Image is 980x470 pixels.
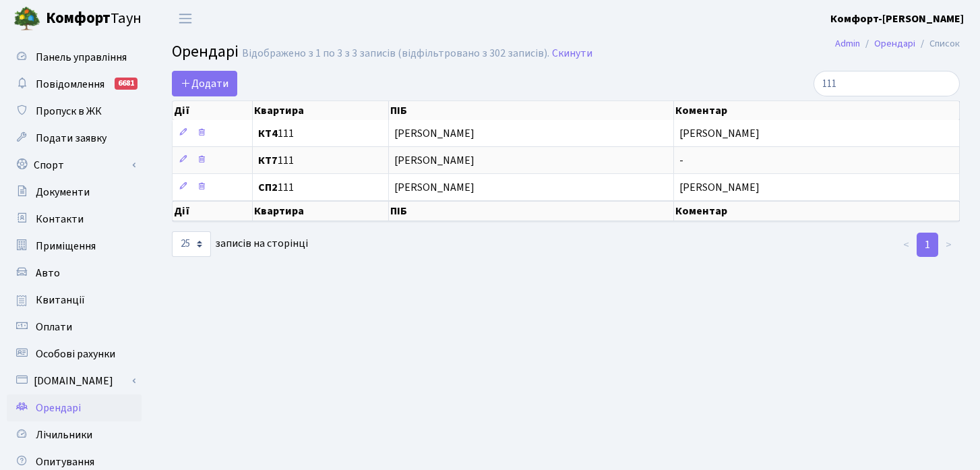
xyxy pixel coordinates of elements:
span: Додати [181,76,228,91]
span: Приміщення [36,239,96,254]
a: Особові рахунки [7,341,142,368]
span: Панель управління [36,50,127,65]
a: Повідомлення6681 [7,71,142,98]
div: Відображено з 1 по 3 з 3 записів (відфільтровано з 302 записів). [242,47,549,60]
span: Особові рахунки [36,347,115,361]
a: Орендарі [874,36,915,51]
span: [PERSON_NAME] [679,126,760,141]
span: Квитанції [36,293,85,307]
span: Опитування [36,454,94,469]
a: [DOMAIN_NAME] [7,368,142,394]
span: Пропуск в ЖК [36,104,102,119]
span: 111 [258,155,383,166]
a: Подати заявку [7,125,142,152]
span: Орендарі [36,401,81,415]
input: Пошук... [814,71,960,96]
a: Приміщення [7,233,142,260]
b: Комфорт [46,7,111,29]
span: - [679,153,683,168]
a: Додати [172,71,237,96]
span: Документи [36,185,90,200]
span: Авто [36,266,60,281]
a: Документи [7,179,142,206]
a: Панель управління [7,44,142,71]
span: [PERSON_NAME] [394,155,669,166]
span: 111 [258,128,383,139]
th: Коментар [674,101,960,120]
th: Коментар [674,201,960,221]
a: Авто [7,260,142,287]
a: Admin [835,36,860,51]
a: Скинути [552,47,592,60]
a: Пропуск в ЖК [7,98,142,125]
a: Комфорт-[PERSON_NAME] [830,11,964,27]
span: Контакти [36,212,84,227]
span: Подати заявку [36,131,106,146]
a: Орендарі [7,394,142,421]
li: Список [915,36,960,51]
th: Квартира [253,101,389,120]
label: записів на сторінці [172,231,308,257]
a: Контакти [7,206,142,233]
span: Повідомлення [36,77,104,92]
th: Дії [173,201,253,221]
div: 6681 [115,78,137,90]
a: Квитанції [7,287,142,314]
span: Орендарі [172,40,239,63]
b: Комфорт-[PERSON_NAME] [830,11,964,26]
span: Лічильники [36,428,92,442]
img: logo.png [13,5,40,32]
span: [PERSON_NAME] [394,182,669,193]
a: Оплати [7,314,142,341]
a: 1 [917,233,938,257]
th: ПІБ [389,201,675,221]
span: [PERSON_NAME] [679,180,760,195]
a: Лічильники [7,421,142,448]
span: Оплати [36,320,72,334]
span: Таун [46,7,142,30]
b: КТ4 [258,126,278,141]
nav: breadcrumb [815,30,980,58]
th: ПІБ [389,101,675,120]
th: Квартира [253,201,389,221]
th: Дії [173,101,253,120]
span: 111 [258,182,383,193]
b: КТ7 [258,153,278,168]
b: СП2 [258,180,278,195]
a: Спорт [7,152,142,179]
button: Переключити навігацію [169,7,202,30]
span: [PERSON_NAME] [394,128,669,139]
select: записів на сторінці [172,231,211,257]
